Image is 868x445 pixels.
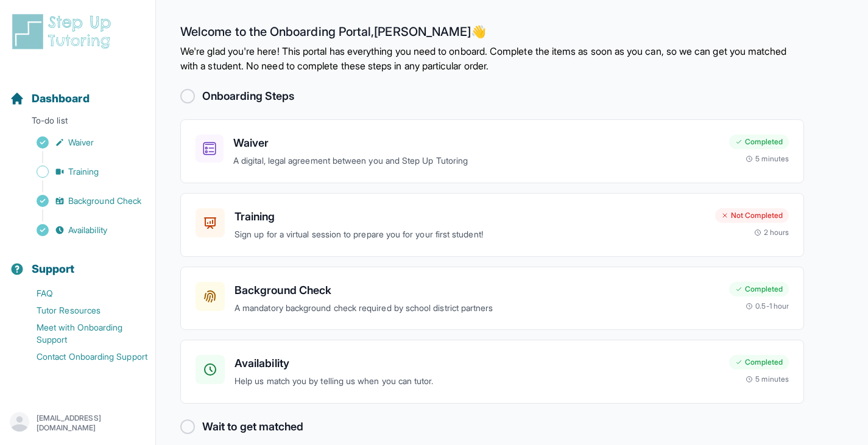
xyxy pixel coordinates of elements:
span: Availability [68,224,107,236]
p: To-do list [5,114,150,131]
a: Dashboard [10,90,90,107]
span: Dashboard [32,90,90,107]
button: Support [5,241,150,282]
a: Training [10,163,155,180]
div: 0.5-1 hour [746,301,789,311]
a: Meet with Onboarding Support [10,319,155,348]
p: [EMAIL_ADDRESS][DOMAIN_NAME] [37,413,146,433]
div: 2 hours [754,228,789,237]
h3: Waiver [233,135,719,152]
h2: Wait to get matched [202,418,303,435]
div: 5 minutes [746,154,789,164]
p: Help us match you by telling us when you can tutor. [235,374,719,388]
div: Completed [729,282,789,296]
a: AvailabilityHelp us match you by telling us when you can tutor.Completed5 minutes [180,340,804,404]
a: Waiver [10,134,155,151]
div: Completed [729,355,789,370]
a: Contact Onboarding Support [10,348,155,365]
a: FAQ [10,285,155,302]
button: [EMAIL_ADDRESS][DOMAIN_NAME] [10,412,146,434]
a: WaiverA digital, legal agreement between you and Step Up TutoringCompleted5 minutes [180,119,804,183]
button: Dashboard [5,71,150,112]
div: Completed [729,135,789,149]
span: Waiver [68,136,94,149]
span: Training [68,166,99,178]
img: logo [10,12,118,51]
p: A mandatory background check required by school district partners [235,301,719,315]
h3: Availability [235,355,719,372]
p: We're glad you're here! This portal has everything you need to onboard. Complete the items as soo... [180,44,804,73]
a: Tutor Resources [10,302,155,319]
a: Availability [10,222,155,239]
p: Sign up for a virtual session to prepare you for your first student! [235,228,705,242]
h2: Onboarding Steps [202,88,294,105]
div: Not Completed [715,208,789,223]
span: Support [32,261,75,278]
a: Background CheckA mandatory background check required by school district partnersCompleted0.5-1 hour [180,267,804,331]
a: TrainingSign up for a virtual session to prepare you for your first student!Not Completed2 hours [180,193,804,257]
h3: Training [235,208,705,225]
div: 5 minutes [746,374,789,384]
h2: Welcome to the Onboarding Portal, [PERSON_NAME] 👋 [180,24,804,44]
p: A digital, legal agreement between you and Step Up Tutoring [233,154,719,168]
a: Background Check [10,192,155,209]
span: Background Check [68,195,141,207]
h3: Background Check [235,282,719,299]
